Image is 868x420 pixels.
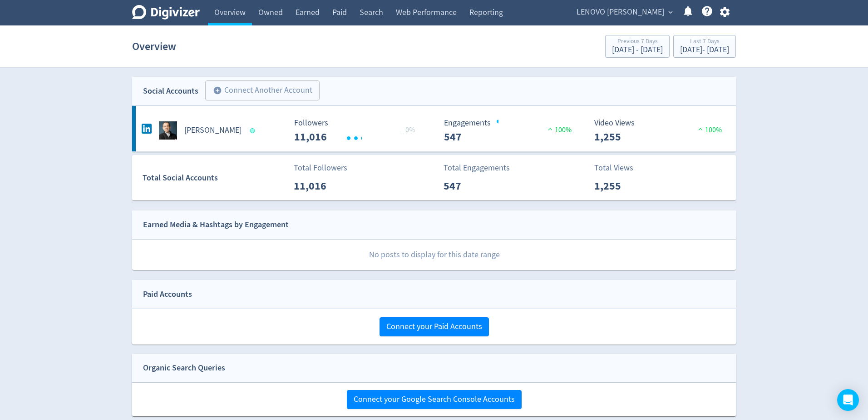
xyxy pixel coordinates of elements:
[444,178,496,194] p: 547
[143,171,287,185] div: Total Social Accounts
[573,5,675,20] button: LENOVO [PERSON_NAME]
[380,317,489,336] button: Connect your Paid Accounts
[198,82,320,100] a: Connect Another Account
[380,321,489,332] a: Connect your Paid Accounts
[213,86,222,95] span: add_circle
[132,32,176,61] h1: Overview
[143,85,198,98] div: Social Accounts
[354,395,515,404] span: Connect your Google Search Console Accounts
[400,125,415,135] span: _ 0%
[546,125,555,132] img: positive-performance.svg
[837,389,859,411] div: Open Intercom Messenger
[294,162,347,174] p: Total Followers
[594,162,646,174] p: Total Views
[290,119,426,143] svg: Followers ---
[143,288,192,301] div: Paid Accounts
[132,106,736,151] a: Luca Rossi undefined[PERSON_NAME] Followers --- _ 0% Followers 11,016 Engagements 547 Engagements...
[205,80,320,100] button: Connect Another Account
[577,5,664,20] span: LENOVO [PERSON_NAME]
[159,121,177,140] img: Luca Rossi undefined
[143,218,289,231] div: Earned Media & Hashtags by Engagement
[439,119,576,143] svg: Engagements 547
[696,125,705,132] img: positive-performance.svg
[605,35,670,58] button: Previous 7 Days[DATE] - [DATE]
[696,125,722,135] span: 100%
[594,178,646,194] p: 1,255
[666,8,675,16] span: expand_more
[184,125,242,136] h5: [PERSON_NAME]
[612,38,663,46] div: Previous 7 Days
[294,178,346,194] p: 11,016
[673,35,736,58] button: Last 7 Days[DATE]- [DATE]
[590,119,726,143] svg: Video Views 1,255
[680,38,729,46] div: Last 7 Days
[546,125,572,135] span: 100%
[444,162,510,174] p: Total Engagements
[386,323,482,331] span: Connect your Paid Accounts
[347,390,522,409] button: Connect your Google Search Console Accounts
[143,361,225,375] div: Organic Search Queries
[680,46,729,54] div: [DATE] - [DATE]
[133,240,736,270] p: No posts to display for this date range
[347,394,522,405] a: Connect your Google Search Console Accounts
[250,128,258,133] span: Data last synced: 3 Oct 2025, 5:44pm (AEST)
[612,46,663,54] div: [DATE] - [DATE]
